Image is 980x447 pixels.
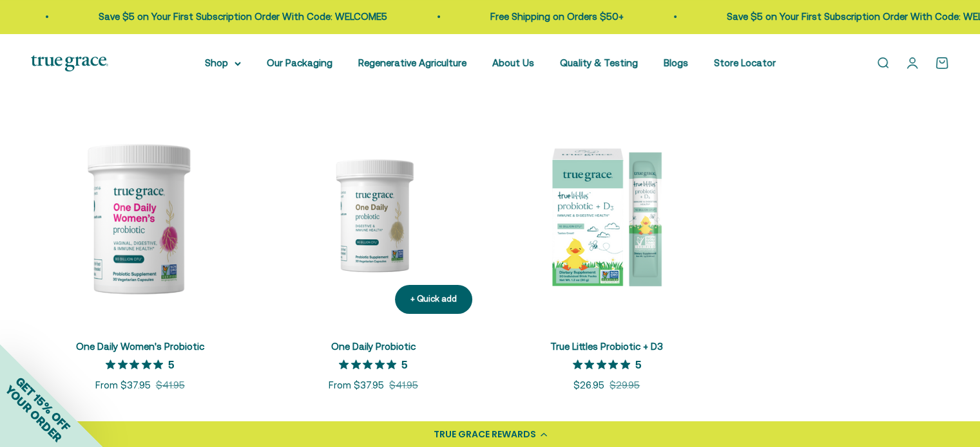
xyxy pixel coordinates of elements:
[329,378,384,393] sale-price: From $37.95
[331,341,416,352] a: One Daily Probiotic
[573,355,635,373] span: 5 out of 5 stars rating in total 4 reviews.
[95,378,151,393] sale-price: From $37.95
[156,378,185,393] compare-at-price: $41.95
[434,428,536,441] div: TRUE GRACE REWARDS
[470,9,759,24] p: Save $5 on Your First Subscription Order With Code: WELCOME5
[358,57,466,68] a: Regenerative Agriculture
[3,383,64,444] span: YOUR ORDER
[267,57,332,68] a: Our Packaging
[264,106,482,324] img: Daily Probiotic forDigestive and Immune Support:* - 90 Billion CFU at time of manufacturing (30 B...
[492,57,534,68] a: About Us
[635,358,641,370] p: 5
[168,358,174,370] p: 5
[234,11,367,22] a: Free Shipping on Orders $50+
[664,57,688,68] a: Blogs
[106,355,168,373] span: 5 out of 5 stars rating in total 12 reviews.
[550,341,663,352] a: True Littles Probiotic + D3
[610,378,640,393] compare-at-price: $29.95
[498,106,716,324] img: Vitamin D is essential for your little one’s development and immune health, and it can be tricky ...
[714,57,776,68] a: Store Locator
[76,341,204,352] a: One Daily Women's Probiotic
[410,293,457,306] div: + Quick add
[13,374,73,433] span: GET 15% OFF
[401,358,407,370] p: 5
[560,57,638,68] a: Quality & Testing
[31,106,249,324] img: Daily Probiotic for Women's Vaginal, Digestive, and Immune Support* - 90 Billion CFU at time of m...
[339,355,401,373] span: 5 out of 5 stars rating in total 3 reviews.
[573,378,604,393] sale-price: $26.95
[205,55,241,71] summary: Shop
[395,285,472,314] button: + Quick add
[389,378,418,393] compare-at-price: $41.95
